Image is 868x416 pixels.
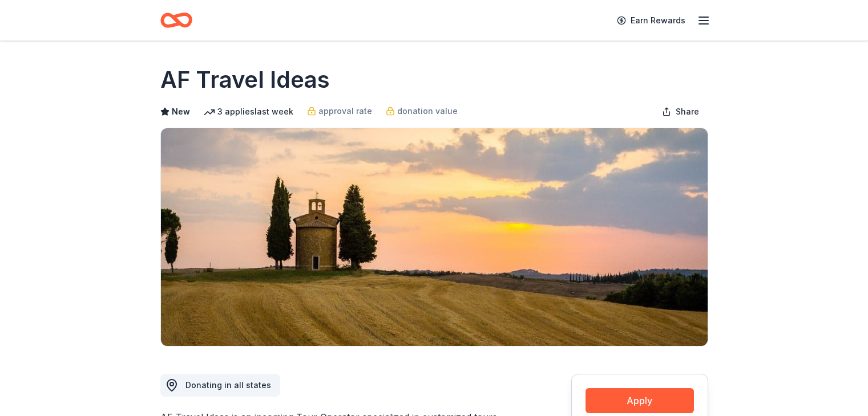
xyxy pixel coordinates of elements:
[160,64,330,96] h1: AF Travel Ideas
[161,128,708,346] img: Image for AF Travel Ideas
[160,7,192,34] a: Home
[386,104,458,118] a: donation value
[397,104,458,118] span: donation value
[653,100,708,123] button: Share
[172,105,190,119] span: New
[318,104,372,118] span: approval rate
[204,105,293,119] div: 3 applies last week
[307,104,372,118] a: approval rate
[676,105,699,119] span: Share
[610,10,692,31] a: Earn Rewards
[185,380,271,390] span: Donating in all states
[586,388,694,413] button: Apply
